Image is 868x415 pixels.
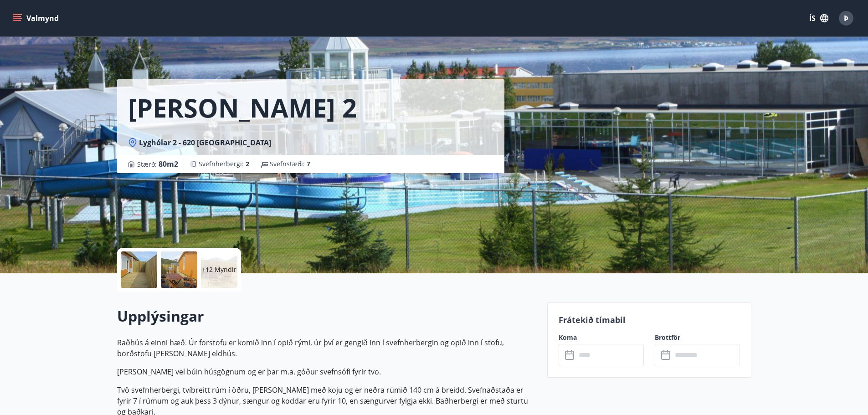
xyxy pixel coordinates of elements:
[559,333,644,342] label: Koma
[804,10,833,26] button: ÍS
[117,306,536,326] h2: Upplýsingar
[117,337,536,359] p: Raðhús á einni hæð. Úr forstofu er komið inn í opið rými, úr því er gengið inn í svefnherbergin o...
[159,159,178,169] span: 80 m2
[655,333,740,342] label: Brottför
[270,159,310,169] span: Svefnstæði :
[137,159,178,169] span: Stærð :
[835,7,857,29] button: Þ
[128,90,357,125] h1: [PERSON_NAME] 2
[11,10,62,26] button: menu
[307,159,310,168] span: 7
[559,314,740,326] p: Frátekið tímabil
[139,138,271,148] span: Lyghólar 2 - 620 [GEOGRAPHIC_DATA]
[202,265,236,274] p: +12 Myndir
[844,13,848,23] span: Þ
[199,159,249,169] span: Svefnherbergi :
[246,159,249,168] span: 2
[117,366,536,377] p: [PERSON_NAME] vel búin húsgögnum og er þar m.a. góður svefnsófi fyrir tvo.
